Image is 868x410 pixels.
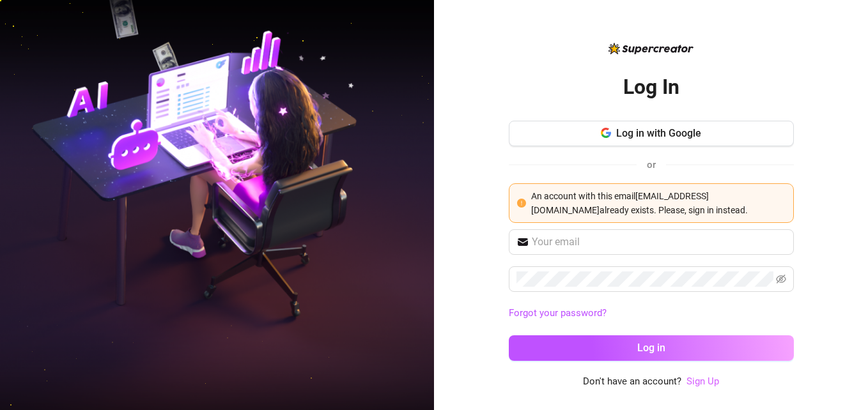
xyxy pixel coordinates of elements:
span: An account with this email [EMAIL_ADDRESS][DOMAIN_NAME] already exists. Please, sign in instead. [531,191,748,215]
button: Log in [509,335,794,361]
button: Log in with Google [509,121,794,146]
h2: Log In [623,74,679,100]
span: Log in with Google [616,127,701,139]
span: eye-invisible [776,274,786,284]
a: Sign Up [686,376,719,387]
span: Don't have an account? [583,374,681,390]
img: logo-BBDzfeDw.svg [608,43,694,54]
span: or [647,159,656,171]
span: exclamation-circle [517,199,526,208]
input: Your email [532,234,786,250]
a: Sign Up [686,374,719,390]
a: Forgot your password? [509,306,794,321]
a: Forgot your password? [509,307,607,319]
span: Log in [637,342,665,354]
